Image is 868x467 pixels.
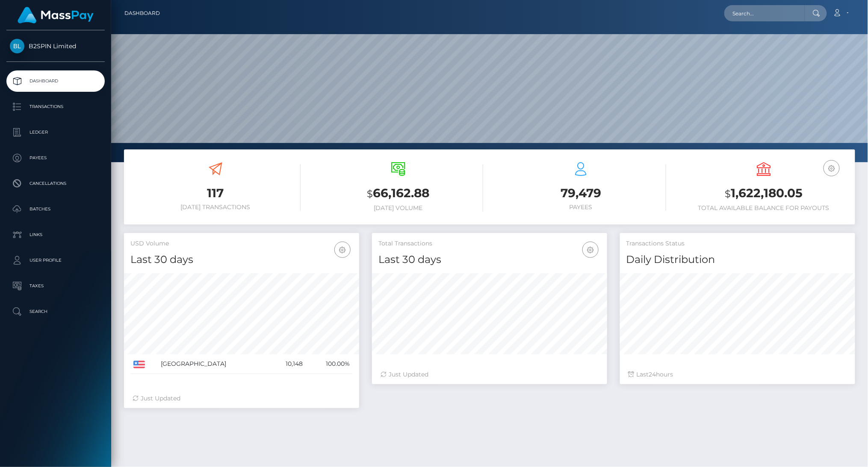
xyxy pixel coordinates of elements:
a: Taxes [6,275,105,297]
h5: Total Transactions [378,239,601,248]
td: [GEOGRAPHIC_DATA] [158,354,270,374]
h3: 79,479 [496,185,666,201]
h3: 66,162.88 [313,185,484,202]
img: US.png [133,361,145,368]
a: Dashboard [124,4,160,22]
p: Taxes [10,280,101,292]
p: Payees [10,152,101,164]
img: B2SPIN Limited [10,39,24,53]
h5: USD Volume [130,239,353,248]
a: Batches [6,198,105,220]
div: Last hours [629,370,847,379]
input: Search... [724,5,805,21]
h4: Daily Distribution [626,252,849,267]
h6: Payees [496,204,666,211]
h3: 117 [130,185,301,201]
td: 100.00% [306,354,353,374]
td: 10,148 [270,354,306,374]
span: B2SPIN Limited [6,42,105,50]
p: Dashboard [10,75,101,88]
p: Batches [10,203,101,216]
p: Search [10,305,101,318]
a: Links [6,224,105,245]
small: $ [367,188,373,200]
div: Just Updated [381,370,599,379]
h4: Last 30 days [378,252,601,267]
p: User Profile [10,254,101,267]
a: Ledger [6,122,105,143]
p: Transactions [10,100,101,113]
p: Cancellations [10,177,101,190]
a: User Profile [6,250,105,271]
h6: [DATE] Transactions [130,204,301,211]
small: $ [725,188,731,200]
p: Links [10,228,101,241]
h4: Last 30 days [130,252,353,267]
a: Cancellations [6,173,105,194]
div: Just Updated [133,394,351,403]
p: Ledger [10,126,101,139]
a: Transactions [6,96,105,117]
img: MassPay Logo [18,7,94,23]
h3: 1,622,180.05 [679,185,849,202]
a: Payees [6,147,105,169]
span: 24 [649,371,656,378]
h6: Total Available Balance for Payouts [679,204,849,212]
h6: [DATE] Volume [313,204,484,212]
a: Dashboard [6,70,105,92]
h5: Transactions Status [626,239,849,248]
a: Search [6,301,105,322]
